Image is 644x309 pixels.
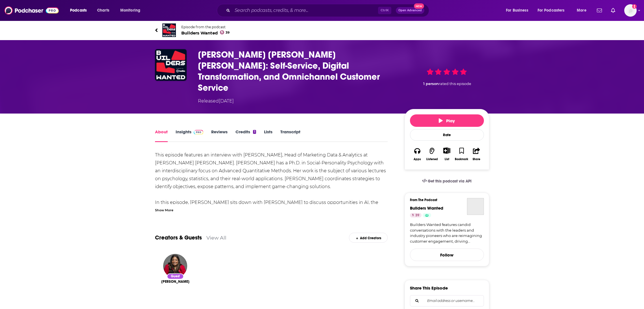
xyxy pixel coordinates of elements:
button: Share [469,144,484,164]
a: Creators & Guests [155,234,202,241]
span: Builders Wanted [181,30,230,36]
a: About [155,129,168,142]
div: Apps [414,158,421,161]
span: Get this podcast via API [428,179,471,184]
div: Listened [426,158,438,161]
img: User Profile [624,4,637,17]
span: Monitoring [120,6,140,14]
span: Podcasts [70,6,87,14]
button: Show profile menu [624,4,637,17]
a: Transcript [280,129,300,142]
a: Get this podcast via API [418,174,476,188]
span: For Business [506,6,528,14]
button: Listened [425,144,439,164]
div: Guest [167,273,184,279]
div: Released [DATE] [198,98,234,105]
img: Tiffany Perkins-Munn [163,254,187,278]
span: For Podcasters [538,6,565,14]
span: New [414,3,424,9]
a: Show notifications dropdown [595,6,604,15]
button: Open AdvancedNew [396,7,424,14]
button: Follow [410,249,484,261]
a: Builders Wanted [467,198,484,215]
img: Builders Wanted [162,23,176,37]
a: Builders WantedEpisode from the podcastBuilders Wanted39 [155,23,489,37]
a: Tiffany Perkins-Munn [161,279,189,284]
svg: Add a profile image [632,4,637,9]
h3: From The Podcast [410,198,479,202]
a: 39 [410,213,422,217]
button: Bookmark [454,144,469,164]
span: rated this episode [439,82,471,86]
img: J.P. Morgan Chase’s Dr. Tiffany Perkins-Munn: Self-Service, Digital Transformation, and Omnichann... [155,49,187,81]
span: Charts [97,6,109,14]
div: 1 [253,130,256,134]
button: Apps [410,144,425,164]
div: Rate [410,129,484,141]
div: Share [473,158,480,161]
span: 39 [415,213,419,218]
h1: J.P. Morgan Chase’s Dr. Tiffany Perkins-Munn: Self-Service, Digital Transformation, and Omnichann... [198,49,396,93]
span: 1 person [423,82,439,86]
h3: Share This Episode [410,285,448,291]
div: Search podcasts, credits, & more... [222,4,435,17]
a: InsightsPodchaser Pro [176,129,204,142]
a: Builders Wanted [410,205,443,211]
span: Play [439,118,455,123]
button: open menu [502,6,535,15]
a: Reviews [211,129,228,142]
button: Show More Button [441,147,453,154]
a: Builders Wanted features candid conversations with the leaders and industry pioneers who are reim... [410,222,484,244]
a: Credits1 [235,129,256,142]
span: Logged in as LindaBurns [624,4,637,17]
button: open menu [534,6,573,15]
input: Search podcasts, credits, & more... [232,6,378,15]
button: Play [410,114,484,127]
button: open menu [116,6,148,15]
a: Lists [264,129,272,142]
div: Bookmark [455,158,468,161]
a: Show notifications dropdown [609,6,617,15]
a: Charts [93,6,113,15]
div: List [445,157,449,161]
span: Ctrl K [378,7,391,14]
div: Search followers [410,295,484,306]
img: Podchaser - Follow, Share and Rate Podcasts [5,5,59,16]
img: Podchaser Pro [194,130,204,134]
span: 39 [226,31,230,34]
span: Episode from the podcast [181,25,230,29]
a: View All [206,235,226,241]
div: Add Creators [349,233,388,243]
div: Show More ButtonList [439,144,454,164]
span: [PERSON_NAME] [161,279,189,284]
span: More [577,6,586,14]
button: open menu [573,6,593,15]
button: open menu [66,6,94,15]
input: Email address or username... [415,295,479,306]
span: Open Advanced [398,9,422,12]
